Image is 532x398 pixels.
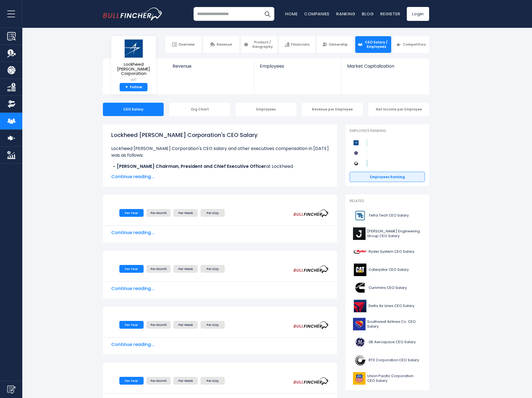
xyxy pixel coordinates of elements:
[350,226,425,241] a: [PERSON_NAME] Engineering Group CEO Salary
[368,103,429,116] div: Net Income per Employee
[291,42,309,47] span: Financials
[353,209,367,222] img: TTEK logo
[116,62,151,76] span: Lockheed [PERSON_NAME] Corporation
[353,282,367,294] img: CMI logo
[111,145,329,159] p: Lockheed [PERSON_NAME] Corporation's CEO salary and other executives compensation in [DATE] was a...
[336,11,355,17] a: Ranking
[355,36,391,53] a: CEO Salary / Employees
[236,103,296,116] div: Employees
[403,42,426,47] span: Competitors
[347,63,423,69] span: Market Capitalization
[369,249,414,254] span: Ryder System CEO Salary
[167,58,254,78] a: Revenue
[173,321,198,329] li: Per Week
[200,265,225,273] li: Per Day
[352,149,360,157] img: GE Aerospace competitors logo
[342,58,429,78] a: Market Capitalization
[173,377,198,385] li: Per Week
[111,173,329,180] span: Continue reading...
[203,36,239,53] a: Revenue
[111,163,329,176] li: at Lockheed [PERSON_NAME] Corporation, received a total compensation of $23.75 M in [DATE].
[116,77,151,82] small: LMT
[103,103,164,116] div: CEO Salary
[350,199,425,203] p: Related
[111,341,329,348] span: Continue reading...
[304,11,330,17] a: Companies
[119,321,144,329] li: Per Year
[362,11,374,17] a: Blog
[350,316,425,332] a: Southwest Airlines Co. CEO Salary
[146,377,171,385] li: Per Month
[111,229,329,236] span: Continue reading...
[350,262,425,277] a: Caterpillar CEO Salary
[369,267,409,272] span: Caterpillar CEO Salary
[7,100,16,108] img: Ownership
[350,129,425,133] p: Employees Ranking
[353,354,367,367] img: RTX logo
[285,11,298,17] a: Home
[241,36,277,53] a: Product / Geography
[125,85,128,90] strong: +
[350,280,425,296] a: Cummins CEO Salary
[350,353,425,368] a: RTX Corporation CEO Salary
[353,336,367,348] img: GE logo
[103,8,163,20] img: bullfincher logo
[353,372,366,385] img: UNP logo
[254,58,341,78] a: Employees
[407,7,429,21] a: Login
[317,36,353,53] a: Ownership
[350,298,425,314] a: Delta Air Lines CEO Salary
[111,131,329,139] h1: Lockheed [PERSON_NAME] Corporation's CEO Salary
[119,377,144,385] li: Per Year
[200,321,225,329] li: Per Day
[350,172,425,182] a: Employees Ranking
[260,63,335,69] span: Employees
[393,36,429,53] a: Competitors
[367,229,422,239] span: [PERSON_NAME] Engineering Group CEO Salary
[117,163,266,169] b: [PERSON_NAME] Chairman, President and Chief Executive Officer
[165,36,201,53] a: Overview
[350,335,425,350] a: GE Aerospace CEO Salary
[353,318,366,330] img: LUV logo
[103,8,163,20] a: Go to homepage
[353,300,367,312] img: DAL logo
[353,227,366,240] img: J logo
[367,320,422,329] span: Southwest Airlines Co. CEO Salary
[169,103,230,116] div: Org Chart
[115,39,152,83] a: Lockheed [PERSON_NAME] Corporation LMT
[369,286,407,290] span: Cummins CEO Salary
[369,304,414,308] span: Delta Air Lines CEO Salary
[369,358,419,363] span: RTX Corporation CEO Salary
[119,265,144,273] li: Per Year
[120,83,147,92] a: +Follow
[260,7,274,21] button: Search
[353,264,367,276] img: CAT logo
[173,265,198,273] li: Per Week
[173,63,249,69] span: Revenue
[250,40,275,49] span: Product / Geography
[352,160,360,167] img: RTX Corporation competitors logo
[350,208,425,223] a: Tetra Tech CEO Salary
[302,103,363,116] div: Revenue per Employee
[350,371,425,386] a: Union Pacific Corporation CEO Salary
[217,42,232,47] span: Revenue
[329,42,348,47] span: Ownership
[369,340,416,345] span: GE Aerospace CEO Salary
[119,209,144,217] li: Per Year
[352,139,360,146] img: Lockheed Martin Corporation competitors logo
[353,245,367,258] img: R logo
[369,213,409,218] span: Tetra Tech CEO Salary
[200,377,225,385] li: Per Day
[367,374,422,383] span: Union Pacific Corporation CEO Salary
[173,209,198,217] li: Per Week
[146,209,171,217] li: Per Month
[200,209,225,217] li: Per Day
[279,36,315,53] a: Financials
[178,42,195,47] span: Overview
[350,244,425,259] a: Ryder System CEO Salary
[111,285,329,292] span: Continue reading...
[380,11,400,17] a: Register
[364,40,389,49] span: CEO Salary / Employees
[146,321,171,329] li: Per Month
[146,265,171,273] li: Per Month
